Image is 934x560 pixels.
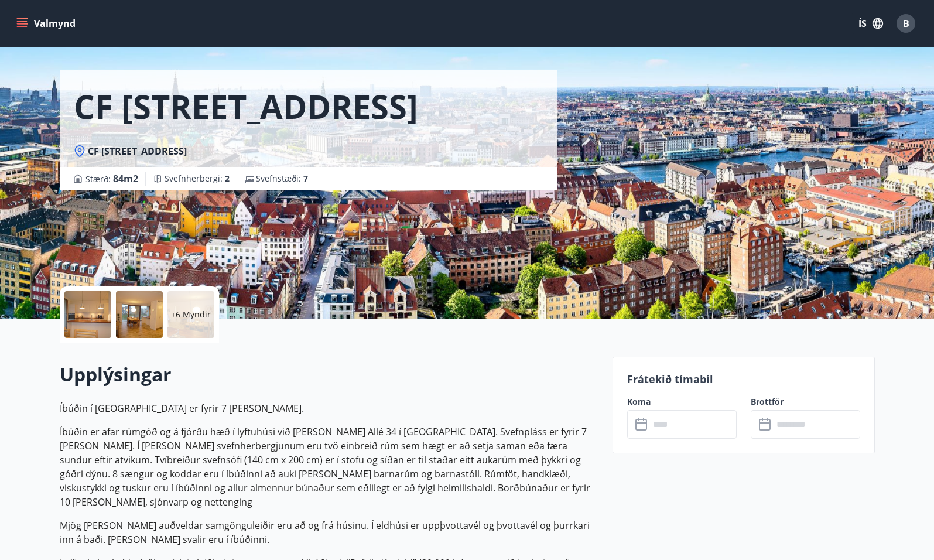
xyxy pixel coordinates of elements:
[627,396,737,408] label: Koma
[903,17,909,30] span: B
[74,84,418,128] h1: CF [STREET_ADDRESS]
[60,401,598,415] p: Íbúðin í [GEOGRAPHIC_DATA] er fyrir 7 [PERSON_NAME].
[852,13,889,34] button: ÍS
[85,172,138,186] span: Stærð :
[60,361,598,387] h2: Upplýsingar
[60,518,598,547] p: Mjög [PERSON_NAME] auðveldar samgönguleiðir eru að og frá húsinu. Í eldhúsi er uppþvottavél og þv...
[14,13,80,34] button: menu
[751,396,860,408] label: Brottför
[60,425,598,509] p: Íbúðin er afar rúmgóð og á fjórðu hæð í lyftuhúsi við [PERSON_NAME] Allé 34 í [GEOGRAPHIC_DATA]. ...
[88,145,187,158] span: CF [STREET_ADDRESS]
[171,309,211,320] p: +6 Myndir
[165,173,230,185] span: Svefnherbergi :
[627,371,860,387] p: Frátekið tímabil
[256,173,308,185] span: Svefnstæði :
[303,173,308,184] span: 7
[892,9,920,37] button: B
[113,172,138,185] span: 84 m2
[225,173,230,184] span: 2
